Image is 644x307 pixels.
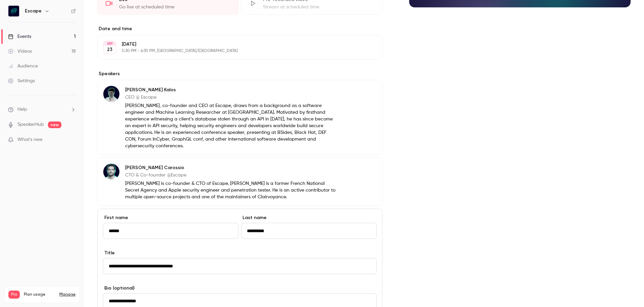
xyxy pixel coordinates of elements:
[59,292,75,297] a: Manage
[103,285,377,292] label: Bio (optional)
[97,70,382,77] label: Speakers
[119,4,230,10] div: Go live at scheduled time
[122,48,347,54] p: 5:30 PM - 6:30 PM, [GEOGRAPHIC_DATA]/[GEOGRAPHIC_DATA]
[17,136,43,143] span: What's new
[68,137,76,143] iframe: Noticeable Trigger
[103,86,119,102] img: Tristan Kalos
[107,46,112,53] p: 23
[125,180,339,200] p: [PERSON_NAME] is co-founder & CTO of Escape. [PERSON_NAME] is a former French National Secret Age...
[8,63,38,69] div: Audience
[8,78,35,84] div: Settings
[97,80,382,155] div: Tristan Kalos[PERSON_NAME] KalosCEO @ Escape[PERSON_NAME], co-founder and CEO at Escape, draws fr...
[17,121,44,128] a: SpeakerHub
[122,41,347,48] p: [DATE]
[48,121,61,128] span: new
[8,48,32,55] div: Videos
[125,87,339,93] p: [PERSON_NAME] Kalos
[25,8,42,14] h6: Escape
[97,158,382,206] div: Antoine Carossio[PERSON_NAME] CarossioCTO & Co-founder @Escape[PERSON_NAME] is co-founder & CTO o...
[103,214,238,221] label: First name
[263,4,374,10] div: Stream at scheduled time
[125,164,339,171] p: [PERSON_NAME] Carossio
[125,172,339,178] p: CTO & Co-founder @Escape
[97,25,382,32] label: Date and time
[8,291,20,299] span: Pro
[103,250,377,256] label: Title
[17,106,27,113] span: Help
[103,164,119,180] img: Antoine Carossio
[125,102,339,149] p: [PERSON_NAME], co-founder and CEO at Escape, draws from a background as a software engineer and M...
[8,106,76,113] li: help-dropdown-opener
[24,292,55,297] span: Plan usage
[104,41,116,46] div: SEP
[125,94,339,101] p: CEO @ Escape
[241,214,377,221] label: Last name
[8,6,19,16] img: Escape
[8,33,31,40] div: Events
